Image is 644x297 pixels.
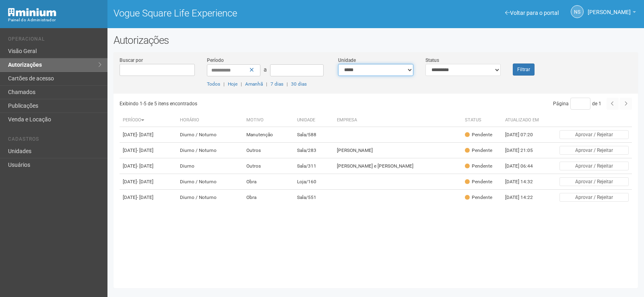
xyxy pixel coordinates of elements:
[334,114,462,127] th: Empresa
[505,10,559,16] a: Voltar para o portal
[294,158,334,174] td: Sala/311
[559,193,629,202] button: Aprovar / Rejeitar
[8,136,101,145] li: Cadastros
[465,131,492,138] div: Pendente
[559,130,629,139] button: Aprovar / Rejeitar
[294,114,334,127] th: Unidade
[120,98,373,110] div: Exibindo 1-5 de 5 itens encontrados
[502,143,546,158] td: [DATE] 21:05
[465,147,492,154] div: Pendente
[294,174,334,190] td: Loja/160
[120,114,177,127] th: Período
[270,81,283,87] a: 7 dias
[513,63,535,76] button: Filtrar
[120,174,177,190] td: [DATE]
[502,127,546,143] td: [DATE] 07:20
[502,114,546,127] th: Atualizado em
[137,179,153,184] span: - [DATE]
[8,16,101,24] div: Painel do Administrador
[264,66,267,73] span: a
[177,127,243,143] td: Diurno / Noturno
[243,143,294,158] td: Outros
[291,81,307,87] a: 30 dias
[502,174,546,190] td: [DATE] 14:32
[243,114,294,127] th: Motivo
[334,158,462,174] td: [PERSON_NAME] e [PERSON_NAME]
[120,57,143,64] label: Buscar por
[8,8,56,16] img: Minium
[177,190,243,205] td: Diurno / Noturno
[588,10,636,16] a: [PERSON_NAME]
[465,194,492,201] div: Pendente
[207,57,224,64] label: Período
[294,190,334,205] td: Sala/551
[559,177,629,186] button: Aprovar / Rejeitar
[338,57,356,64] label: Unidade
[114,8,370,18] h1: Vogue Square Life Experience
[137,163,153,169] span: - [DATE]
[137,132,153,137] span: - [DATE]
[462,114,502,127] th: Status
[334,143,462,158] td: [PERSON_NAME]
[294,127,334,143] td: Sala/588
[243,127,294,143] td: Manutenção
[228,81,237,87] a: Hoje
[120,190,177,205] td: [DATE]
[571,5,584,18] a: NS
[287,81,288,87] span: |
[114,34,638,46] h2: Autorizações
[8,36,101,45] li: Operacional
[120,143,177,158] td: [DATE]
[243,174,294,190] td: Obra
[465,178,492,185] div: Pendente
[502,190,546,205] td: [DATE] 14:22
[177,114,243,127] th: Horário
[177,174,243,190] td: Diurno / Noturno
[425,57,439,64] label: Status
[177,158,243,174] td: Diurno
[502,158,546,174] td: [DATE] 06:44
[465,163,492,170] div: Pendente
[245,81,263,87] a: Amanhã
[294,143,334,158] td: Sala/283
[241,81,242,87] span: |
[177,143,243,158] td: Diurno / Noturno
[243,190,294,205] td: Obra
[207,81,220,87] a: Todos
[266,81,267,87] span: |
[137,147,153,153] span: - [DATE]
[120,127,177,143] td: [DATE]
[243,158,294,174] td: Outros
[120,158,177,174] td: [DATE]
[559,162,629,170] button: Aprovar / Rejeitar
[553,101,601,107] span: Página de 1
[559,146,629,155] button: Aprovar / Rejeitar
[223,81,225,87] span: |
[137,195,153,200] span: - [DATE]
[588,1,631,15] span: Nicolle Silva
